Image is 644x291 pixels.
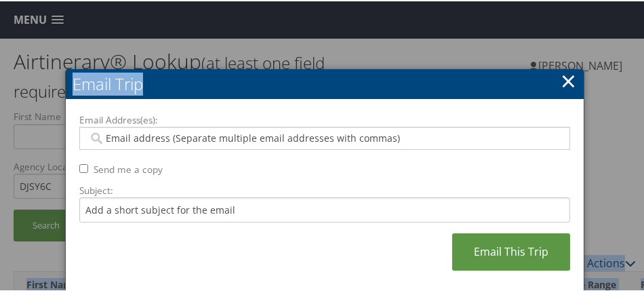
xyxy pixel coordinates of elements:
label: Email Address(es): [79,112,570,125]
input: Add a short subject for the email [79,196,570,221]
a: Email This Trip [452,232,570,269]
label: Subject: [79,182,570,196]
input: Email address (Separate multiple email addresses with commas) [88,130,557,144]
a: × [561,66,576,93]
h2: Email Trip [66,68,584,98]
label: Send me a copy [94,161,163,175]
